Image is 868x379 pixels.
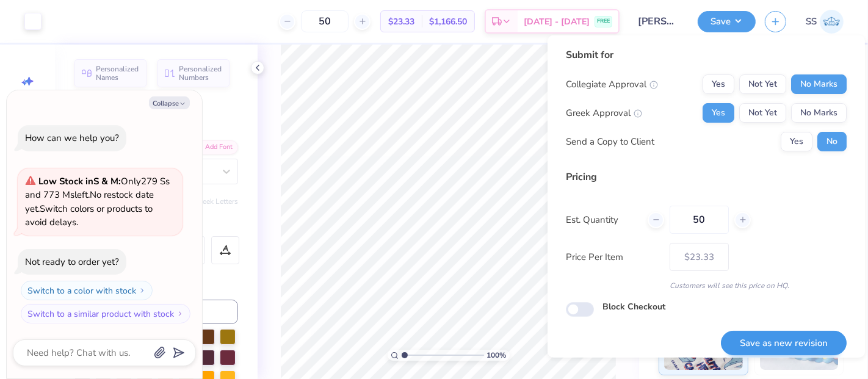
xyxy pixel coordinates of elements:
button: Switch to a color with stock [21,281,153,300]
button: Not Yet [739,103,786,123]
button: Switch to a similar product with stock [21,304,190,323]
button: Yes [781,132,812,151]
span: Personalized Numbers [179,65,222,82]
span: SS [806,15,817,29]
span: No restock date yet. [25,189,154,215]
button: Yes [703,103,734,123]
div: Not ready to order yet? [25,256,119,268]
span: 100 % [487,350,507,361]
div: Pricing [566,170,847,184]
div: How can we help you? [25,132,119,144]
label: Est. Quantity [566,213,638,227]
div: Customers will see this price on HQ. [566,280,847,291]
div: Greek Approval [566,106,642,120]
button: No Marks [791,103,847,123]
span: [DATE] - [DATE] [524,15,590,28]
span: $1,166.50 [429,15,467,28]
span: Only 279 Ss and 773 Ms left. Switch colors or products to avoid delays. [25,175,170,229]
button: Collapse [149,96,190,109]
div: Add Font [190,140,238,154]
button: Yes [703,74,734,94]
label: Block Checkout [602,300,665,313]
strong: Low Stock in S & M : [38,175,121,187]
div: Collegiate Approval [566,78,658,92]
label: Price Per Item [566,250,660,264]
button: No [817,132,847,151]
input: – – [670,206,729,234]
input: – – [301,10,349,32]
input: Untitled Design [629,9,689,34]
span: $23.33 [388,15,414,28]
button: Save as new revision [721,331,847,356]
img: Switch to a similar product with stock [176,310,184,317]
img: Switch to a color with stock [139,287,146,294]
div: Submit for [566,48,847,62]
span: FREE [597,17,610,26]
div: Send a Copy to Client [566,135,654,149]
span: Personalized Names [96,65,139,82]
img: Shashank S Sharma [820,10,844,34]
button: Save [698,11,756,32]
a: SS [806,10,844,34]
button: No Marks [791,74,847,94]
button: Not Yet [739,74,786,94]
